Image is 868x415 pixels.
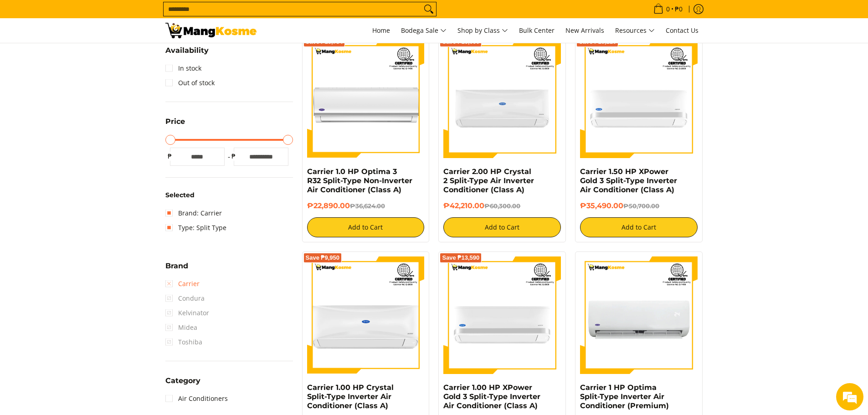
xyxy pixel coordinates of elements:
[443,201,561,210] h6: ₱42,210.00
[580,41,698,158] img: Carrier 1.50 HP XPower Gold 3 Split-Type Inverter Air Conditioner (Class A)
[149,5,171,26] div: Minimize live chat window
[396,18,451,43] a: Bodega Sale
[165,118,185,132] summary: Open
[651,4,685,14] span: •
[165,277,200,291] a: Carrier
[443,167,534,194] a: Carrier 2.00 HP Crystal 2 Split-Type Air Inverter Conditioner (Class A)
[401,25,447,36] span: Bodega Sale
[165,47,209,54] span: Availability
[165,206,222,220] a: Brand: Carrier
[580,217,698,237] button: Add to Cart
[165,306,209,320] span: Kelvinator
[673,6,684,12] span: ₱0
[165,335,202,349] span: Toshiba
[615,25,655,36] span: Resources
[350,202,385,210] del: ₱36,624.00
[165,118,185,125] span: Price
[229,152,238,161] span: ₱
[372,26,390,35] span: Home
[484,202,520,210] del: ₱60,300.00
[307,41,425,158] img: Carrier 1.0 HP Optima 3 R32 Split-Type Non-Inverter Air Conditioner (Class A)
[580,256,698,374] img: Carrier 1 HP Optima Split-Type Inverter Air Conditioner (Premium)
[165,262,188,277] summary: Open
[421,2,436,16] button: Search
[580,201,698,210] h6: ₱35,490.00
[165,291,205,306] span: Condura
[165,320,197,335] span: Midea
[306,255,340,261] span: Save ₱9,950
[306,39,343,45] span: Save ₱13,734
[307,217,425,237] button: Add to Cart
[514,18,559,43] a: Bulk Center
[580,167,677,194] a: Carrier 1.50 HP XPower Gold 3 Split-Type Inverter Air Conditioner (Class A)
[165,76,215,90] a: Out of stock
[666,26,699,35] span: Contact Us
[443,41,561,158] img: Carrier 2.00 HP Crystal 2 Split-Type Air Inverter Conditioner (Class A)
[5,249,174,281] textarea: Type your message and hit 'Enter'
[165,191,293,200] h6: Selected
[165,377,200,384] span: Category
[565,26,604,35] span: New Arrivals
[307,256,425,374] img: Carrier 1.00 HP Crystal Split-Type Inverter Air Conditioner (Class A)
[165,152,175,161] span: ₱
[453,18,513,43] a: Shop by Class
[443,383,540,410] a: Carrier 1.00 HP XPower Gold 3 Split-Type Inverter Air Conditioner (Class A)
[368,18,395,43] a: Home
[165,61,201,76] a: In stock
[561,18,609,43] a: New Arrivals
[165,262,188,270] span: Brand
[665,6,671,12] span: 0
[443,217,561,237] button: Add to Cart
[165,391,228,406] a: Air Conditioners
[611,18,659,43] a: Resources
[165,220,226,235] a: Type: Split Type
[165,23,257,38] img: Bodega Sale Aircon l Mang Kosme: Home Appliances Warehouse Sale Split Type
[307,383,394,410] a: Carrier 1.00 HP Crystal Split-Type Inverter Air Conditioner (Class A)
[165,47,209,61] summary: Open
[307,201,425,210] h6: ₱22,890.00
[580,383,669,410] a: Carrier 1 HP Optima Split-Type Inverter Air Conditioner (Premium)
[442,255,479,261] span: Save ₱13,590
[457,25,508,36] span: Shop by Class
[519,26,555,35] span: Bulk Center
[579,39,616,45] span: Save ₱15,210
[442,39,479,45] span: Save ₱18,090
[623,202,659,210] del: ₱50,700.00
[266,18,703,43] nav: Main Menu
[661,18,703,43] a: Contact Us
[307,167,412,194] a: Carrier 1.0 HP Optima 3 R32 Split-Type Non-Inverter Air Conditioner (Class A)
[53,115,126,207] span: We're online!
[47,51,153,63] div: Chat with us now
[443,256,561,374] img: Carrier 1.00 HP XPower Gold 3 Split-Type Inverter Air Conditioner (Class A)
[165,377,200,391] summary: Open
